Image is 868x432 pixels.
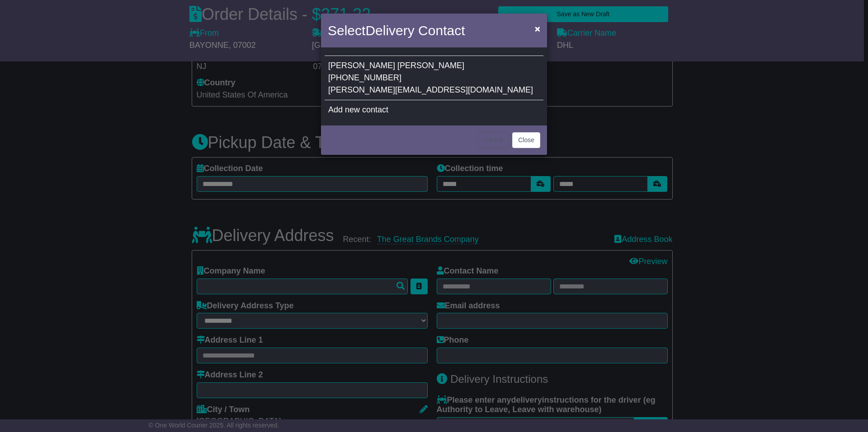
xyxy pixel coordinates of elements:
span: Delivery [365,23,414,38]
span: [PHONE_NUMBER] [328,73,401,82]
button: Close [512,132,540,148]
span: × [535,23,540,34]
span: [PERSON_NAME][EMAIL_ADDRESS][DOMAIN_NAME] [328,85,533,94]
button: < Back [478,132,509,148]
h4: Select [328,20,465,41]
span: Add new contact [328,105,388,114]
span: [PERSON_NAME] [328,61,395,70]
button: Close [530,19,545,38]
span: Contact [418,23,465,38]
span: [PERSON_NAME] [397,61,464,70]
